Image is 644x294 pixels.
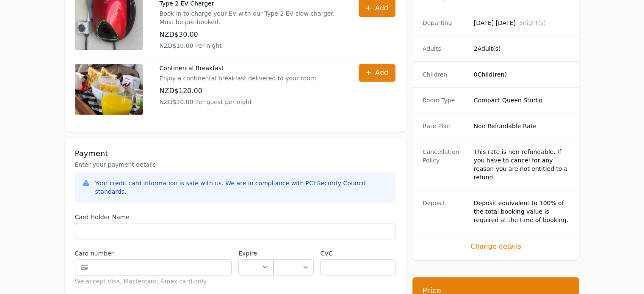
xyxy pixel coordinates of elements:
div: Your credit card information is safe with us. We are in compliance with PCI Security Council stan... [95,179,389,196]
dt: Children [423,70,467,79]
div: This rate is non-refundable. If you have to cancel for any reason you are not entitled to a refund. [474,148,569,181]
img: Continental Breakfast [75,64,143,115]
dt: Deposit [423,199,467,224]
span: Add [375,68,388,78]
span: Change details [423,242,569,252]
span: Add [375,3,388,13]
p: NZD$120.00 [160,86,318,96]
dt: Departing [423,19,467,27]
label: CVC [320,249,395,258]
p: NZD$30.00 [160,30,342,40]
dt: Rate Plan [423,122,467,130]
label: Expire [238,249,274,258]
dd: 2 Adult(s) [474,44,569,53]
dd: Non Refundable Rate [474,122,569,130]
p: Book in to charge your EV with our Type 2 EV slow charger. Must be pre-booked. [160,9,342,26]
dt: Room Type [423,96,467,104]
p: NZD$10.00 Per night [160,41,342,50]
dt: Adults [423,44,467,53]
dd: Deposit equivalent to 100% of the total booking value is required at the time of booking. [474,199,569,224]
h3: Payment [75,148,395,159]
p: Enjoy a continental breakfast delivered to your room. [160,74,318,82]
p: Continental Breakfast [160,64,318,72]
dd: Compact Queen Studio [474,96,569,104]
dd: 0 Child(ren) [474,70,569,79]
label: Card Holder Name [75,213,395,221]
dt: Cancellation Policy [423,148,467,181]
span: 3 night(s) [519,19,546,26]
label: . [274,249,313,258]
div: We accept Visa, Mastercard, Amex card only. [75,277,232,286]
p: NZD$20.00 Per guest per night [160,98,318,106]
p: Enter your payment details [75,160,395,169]
label: Card number [75,249,232,258]
dd: [DATE] [DATE] [474,19,569,27]
button: Add [359,64,395,82]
